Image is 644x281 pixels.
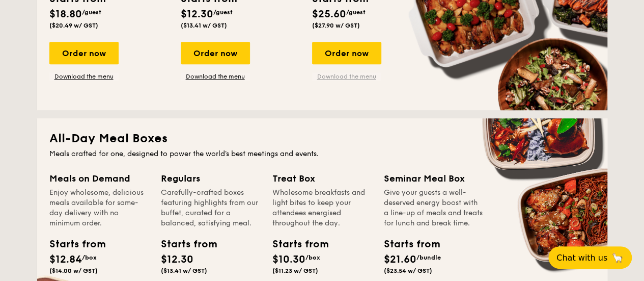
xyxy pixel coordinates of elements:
[272,267,318,274] span: ($11.23 w/ GST)
[384,171,483,186] div: Seminar Meal Box
[49,188,149,228] div: Enjoy wholesome, delicious meals available for same-day delivery with no minimum order.
[49,42,119,64] div: Order now
[49,149,595,159] div: Meals crafted for one, designed to power the world's best meetings and events.
[312,8,346,20] span: $25.60
[181,8,213,20] span: $12.30
[305,254,320,261] span: /box
[181,42,250,64] div: Order now
[49,253,82,266] span: $12.84
[384,188,483,228] div: Give your guests a well-deserved energy boost with a line-up of meals and treats for lunch and br...
[161,267,207,274] span: ($13.41 w/ GST)
[82,254,97,261] span: /box
[49,131,595,147] h2: All-Day Meal Boxes
[161,237,207,252] div: Starts from
[272,171,372,186] div: Treat Box
[312,72,381,81] a: Download the menu
[213,9,233,16] span: /guest
[384,267,432,274] span: ($23.54 w/ GST)
[384,237,430,252] div: Starts from
[49,8,82,20] span: $18.80
[548,246,632,269] button: Chat with us🦙
[346,9,366,16] span: /guest
[272,237,318,252] div: Starts from
[49,267,98,274] span: ($14.00 w/ GST)
[272,253,305,266] span: $10.30
[49,22,98,29] span: ($20.49 w/ GST)
[181,72,250,81] a: Download the menu
[82,9,101,16] span: /guest
[611,252,624,264] span: 🦙
[49,237,95,252] div: Starts from
[49,171,149,186] div: Meals on Demand
[556,253,607,263] span: Chat with us
[161,253,193,266] span: $12.30
[312,42,381,64] div: Order now
[49,72,119,81] a: Download the menu
[312,22,360,29] span: ($27.90 w/ GST)
[416,254,441,261] span: /bundle
[161,188,260,228] div: Carefully-crafted boxes featuring highlights from our buffet, curated for a balanced, satisfying ...
[181,22,227,29] span: ($13.41 w/ GST)
[161,171,260,186] div: Regulars
[272,188,372,228] div: Wholesome breakfasts and light bites to keep your attendees energised throughout the day.
[384,253,416,266] span: $21.60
